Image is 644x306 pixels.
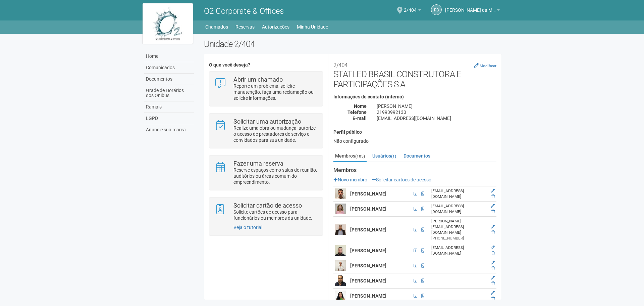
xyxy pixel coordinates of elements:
small: 2/404 [333,62,347,69]
strong: Solicitar cartão de acesso [233,202,302,209]
a: LGPD [144,113,194,124]
img: user.png [335,245,346,256]
a: Editar membro [491,291,495,295]
p: Reporte um problema, solicite manutenção, faça uma reclamação ou solicite informações. [233,83,318,101]
a: Reservas [235,22,255,32]
a: Abrir um chamado Reporte um problema, solicite manutenção, faça uma reclamação ou solicite inform... [214,77,317,101]
img: user.png [335,291,346,301]
img: user.png [335,204,346,214]
a: Editar membro [491,245,495,250]
h4: Informações de contato (interno) [333,94,496,99]
strong: [PERSON_NAME] [350,248,386,253]
small: (1) [391,154,396,159]
a: Editar membro [491,275,495,280]
a: Documentos [144,74,194,85]
strong: Abrir um chamado [233,76,283,83]
a: Solicitar cartões de acesso [372,177,431,182]
h2: STATLED BRASIL CONSTRUTORA E PARTICIPAÇÕES S.A. [333,59,496,89]
a: Modificar [474,63,496,68]
div: [PHONE_NUMBER] [431,235,486,241]
strong: [PERSON_NAME] [350,206,386,212]
img: user.png [335,224,346,235]
div: [EMAIL_ADDRESS][DOMAIN_NAME] [431,203,486,215]
img: logo.jpg [143,3,193,44]
strong: E-mail [353,116,367,121]
div: [EMAIL_ADDRESS][DOMAIN_NAME] [431,245,486,256]
a: Excluir membro [491,251,495,256]
div: 21993992130 [372,109,501,115]
a: RB [431,4,442,15]
a: Novo membro [333,177,367,182]
a: Editar membro [491,188,495,193]
img: user.png [335,260,346,271]
a: Chamados [205,22,228,32]
h4: Perfil público [333,130,496,135]
a: Editar membro [491,224,495,229]
a: Excluir membro [491,266,495,271]
a: Solicitar uma autorização Realize uma obra ou mudança, autorize o acesso de prestadores de serviç... [214,119,317,143]
strong: [PERSON_NAME] [350,278,386,283]
a: Membros(105) [333,151,367,162]
a: Editar membro [491,204,495,208]
small: Modificar [480,63,496,68]
div: [PERSON_NAME][EMAIL_ADDRESS][DOMAIN_NAME] [431,218,486,235]
p: Reserve espaços como salas de reunião, auditórios ou áreas comum do empreendimento. [233,167,318,185]
a: Excluir membro [491,209,495,214]
strong: Nome [354,103,367,109]
a: Home [144,51,194,62]
div: [EMAIL_ADDRESS][DOMAIN_NAME] [431,188,486,200]
img: user.png [335,188,346,199]
a: Editar membro [491,260,495,265]
a: Grade de Horários dos Ônibus [144,85,194,101]
strong: [PERSON_NAME] [350,263,386,268]
span: O2 Corporate & Offices [204,6,284,16]
div: [PERSON_NAME] [372,103,501,109]
a: Ramais [144,101,194,113]
a: [PERSON_NAME] da Motta Junior [445,8,500,14]
h4: O que você deseja? [209,62,323,68]
span: Raul Barrozo da Motta Junior [445,1,495,13]
div: [EMAIL_ADDRESS][DOMAIN_NAME] [372,115,501,121]
strong: [PERSON_NAME] [350,293,386,299]
strong: [PERSON_NAME] [350,191,386,196]
p: Solicite cartões de acesso para funcionários ou membros da unidade. [233,209,318,221]
small: (105) [355,154,365,159]
strong: Membros [333,167,496,173]
a: 2/404 [404,8,421,14]
a: Anuncie sua marca [144,124,194,135]
a: Veja o tutorial [233,225,262,230]
h2: Unidade 2/404 [204,39,501,49]
a: Excluir membro [491,194,495,199]
a: Solicitar cartão de acesso Solicite cartões de acesso para funcionários ou membros da unidade. [214,203,317,221]
a: Minha Unidade [297,22,328,32]
a: Excluir membro [491,281,495,286]
p: Realize uma obra ou mudança, autorize o acesso de prestadores de serviço e convidados para sua un... [233,125,318,143]
span: 2/404 [404,1,417,13]
a: Excluir membro [491,230,495,235]
img: user.png [335,275,346,286]
a: Usuários(1) [371,151,398,161]
a: Excluir membro [491,296,495,301]
strong: Solicitar uma autorização [233,118,301,125]
strong: [PERSON_NAME] [350,227,386,232]
a: Comunicados [144,62,194,74]
a: Autorizações [262,22,289,32]
strong: Telefone [347,110,367,115]
a: Fazer uma reserva Reserve espaços como salas de reunião, auditórios ou áreas comum do empreendime... [214,161,317,185]
div: Não configurado [333,138,496,144]
a: Documentos [402,151,432,161]
strong: Fazer uma reserva [233,160,283,167]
